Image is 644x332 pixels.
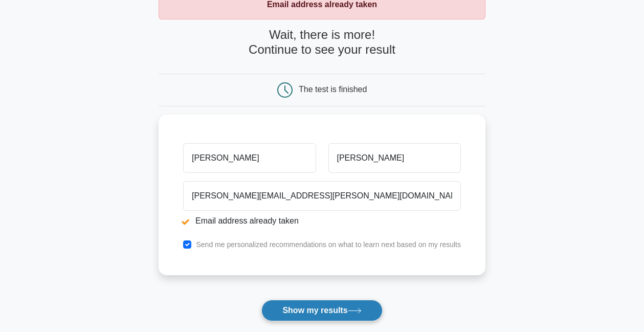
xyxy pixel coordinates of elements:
input: First name [183,143,316,173]
input: Last name [328,143,461,173]
input: Email [183,181,461,211]
div: The test is finished [299,85,367,94]
button: Show my results [261,300,382,321]
label: Send me personalized recommendations on what to learn next based on my results [196,240,461,249]
li: Email address already taken [183,215,461,227]
h4: Wait, there is more! Continue to see your result [159,28,485,57]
